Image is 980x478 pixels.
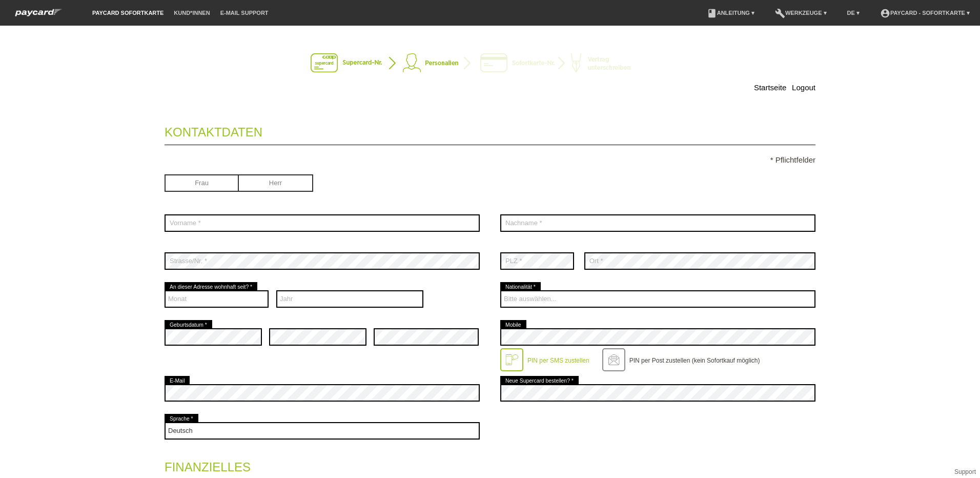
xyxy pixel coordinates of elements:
[169,10,215,16] a: Kund*innen
[215,10,274,16] a: E-Mail Support
[165,115,815,145] legend: Kontaktdaten
[880,8,890,18] i: account_circle
[954,468,976,475] a: Support
[875,10,975,16] a: account_circlepaycard - Sofortkarte ▾
[165,155,815,164] p: * Pflichtfelder
[311,53,669,74] img: instantcard-v2-de-2.png
[754,83,786,92] a: Startseite
[707,8,717,18] i: book
[87,10,169,16] a: paycard Sofortkarte
[702,10,760,16] a: bookAnleitung ▾
[10,7,67,18] img: paycard Sofortkarte
[10,12,67,19] a: paycard Sofortkarte
[775,8,785,18] i: build
[629,357,760,364] label: PIN per Post zustellen (kein Sofortkauf möglich)
[770,10,832,16] a: buildWerkzeuge ▾
[792,83,815,92] a: Logout
[527,357,589,364] label: PIN per SMS zustellen
[842,10,865,16] a: DE ▾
